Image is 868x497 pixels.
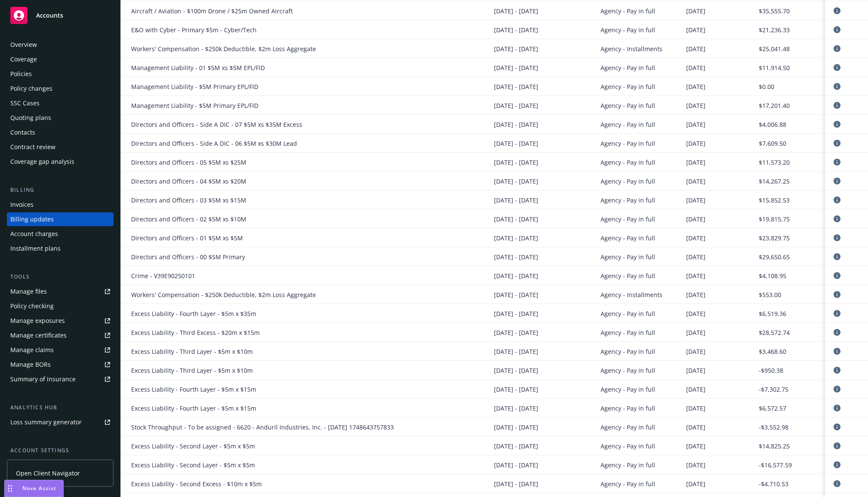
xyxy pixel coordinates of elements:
[686,158,705,167] span: [DATE]
[10,285,47,298] div: Manage files
[494,233,538,242] span: [DATE] - [DATE]
[759,233,790,242] span: $23,829.75
[601,101,655,110] span: Agency - Pay in full
[686,101,705,110] span: [DATE]
[601,215,655,224] span: Agency - Pay in full
[686,271,705,280] span: [DATE]
[7,242,113,255] a: Installment plans
[686,177,705,186] span: [DATE]
[494,82,538,91] span: [DATE] - [DATE]
[601,196,655,205] span: Agency - Pay in full
[494,442,538,451] span: [DATE] - [DATE]
[494,215,538,224] span: [DATE] - [DATE]
[494,460,538,469] span: [DATE] - [DATE]
[832,460,842,470] a: circleInformation
[686,328,705,337] span: [DATE]
[759,347,786,356] span: $3,468.60
[10,155,74,169] div: Coverage gap analysis
[832,6,842,16] a: circleInformation
[7,3,113,28] a: Accounts
[832,422,842,432] a: circleInformation
[601,6,655,15] span: Agency - Pay in full
[832,479,842,489] a: circleInformation
[494,6,538,15] span: [DATE] - [DATE]
[494,479,538,488] span: [DATE] - [DATE]
[759,385,788,394] span: -$7,302.75
[131,366,253,375] span: Excess Liability - Third Layer - $5m x $10m
[832,81,842,92] a: circleInformation
[686,404,705,413] span: [DATE]
[759,479,788,488] span: -$4,710.53
[601,347,655,356] span: Agency - Pay in full
[10,227,58,241] div: Account charges
[131,158,246,167] span: Directors and Officers - 05 $5M xs $25M
[131,63,265,72] span: Management Liability - 01 $5M xs $5M EPL/FID
[832,403,842,413] a: circleInformation
[10,111,51,125] div: Quoting plans
[686,44,705,53] span: [DATE]
[16,469,80,478] span: Open Client Navigator
[832,346,842,356] a: circleInformation
[601,44,663,53] span: Agency - Installments
[759,6,790,15] span: $35,555.70
[759,101,790,110] span: $17,201.40
[131,82,258,91] span: Management Liability - $5M Primary EPL/FID
[494,404,538,413] span: [DATE] - [DATE]
[601,82,655,91] span: Agency - Pay in full
[601,442,655,451] span: Agency - Pay in full
[686,385,705,394] span: [DATE]
[601,328,655,337] span: Agency - Pay in full
[832,365,842,375] a: circleInformation
[601,460,655,469] span: Agency - Pay in full
[601,63,655,72] span: Agency - Pay in full
[7,96,113,110] a: SSC Cases
[131,328,260,337] span: Excess Liability - Third Excess - $20m x $15m
[131,442,255,451] span: Excess Liability - Second Layer - $5m x $5m
[686,252,705,261] span: [DATE]
[7,314,113,328] a: Manage exposures
[131,25,257,34] span: E&O with Cyber - Primary $5m - Cyber/Tech
[601,290,663,299] span: Agency - Installments
[494,366,538,375] span: [DATE] - [DATE]
[759,158,790,167] span: $11,573.20
[759,120,786,129] span: $4,006.88
[759,44,790,53] span: $25,041.48
[10,52,37,66] div: Coverage
[7,415,113,429] a: Loss summary generator
[601,25,655,34] span: Agency - Pay in full
[494,63,538,72] span: [DATE] - [DATE]
[10,242,61,255] div: Installment plans
[601,158,655,167] span: Agency - Pay in full
[5,480,15,497] div: Drag to move
[131,385,256,394] span: Excess Liability - Fourth Layer - $5m x $15m
[759,63,790,72] span: $11,914.50
[832,308,842,319] a: circleInformation
[832,289,842,300] a: circleInformation
[10,212,54,226] div: Billing updates
[759,271,786,280] span: $4,108.95
[7,299,113,313] a: Policy checking
[494,196,538,205] span: [DATE] - [DATE]
[131,6,293,15] span: Aircraft / Aviation - $100m Drone / $25m Owned Aircraft
[759,196,790,205] span: $15,852.53
[832,138,842,148] a: circleInformation
[601,139,655,148] span: Agency - Pay in full
[131,404,256,413] span: Excess Liability - Fourth Layer - $5m x $15m
[686,6,705,15] span: [DATE]
[494,271,538,280] span: [DATE] - [DATE]
[131,479,262,488] span: Excess Liability - Second Excess - $10m x $5m
[601,479,655,488] span: Agency - Pay in full
[10,140,55,154] div: Contract review
[686,120,705,129] span: [DATE]
[832,100,842,110] a: circleInformation
[686,82,705,91] span: [DATE]
[759,139,786,148] span: $7,609.50
[601,385,655,394] span: Agency - Pay in full
[131,271,195,280] span: Crime - V39E90250101
[494,328,538,337] span: [DATE] - [DATE]
[10,343,54,357] div: Manage claims
[601,309,655,318] span: Agency - Pay in full
[131,460,255,469] span: Excess Liability - Second Layer - $5m x $5m
[7,285,113,298] a: Manage files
